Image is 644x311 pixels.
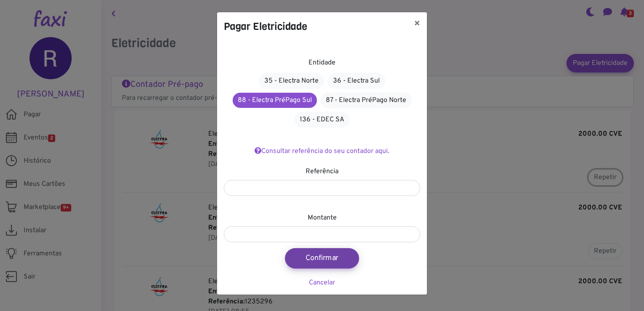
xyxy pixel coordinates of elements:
[233,93,317,108] a: 88 - Electra PréPago Sul
[309,58,335,68] label: Entidade
[308,213,337,223] label: Montante
[407,12,427,36] button: ×
[285,248,359,268] button: Confirmar
[306,166,338,177] label: Referência
[320,92,412,108] a: 87 - Electra PréPago Norte
[224,19,307,34] h4: Pagar Eletricidade
[309,279,335,287] a: Cancelar
[327,73,385,89] a: 36 - Electra Sul
[255,147,389,155] a: Consultar referência do seu contador aqui.
[294,112,350,128] a: 136 - EDEC SA
[259,73,324,89] a: 35 - Electra Norte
